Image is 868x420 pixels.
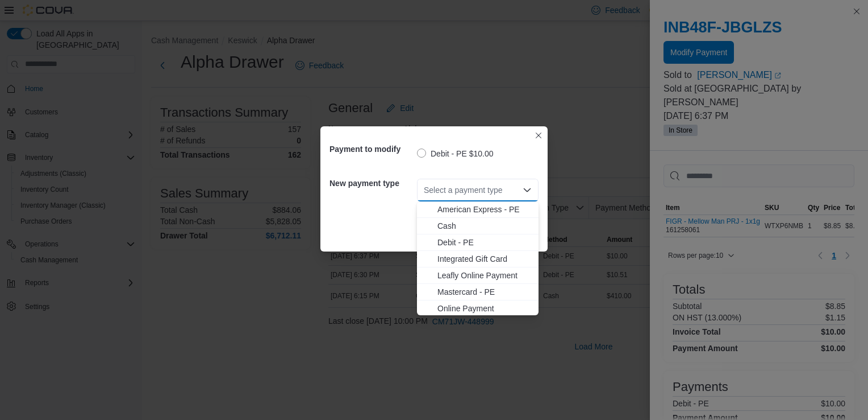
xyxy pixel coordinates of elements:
span: Debit - PE [437,237,532,248]
h5: Payment to modify [329,138,415,160]
label: Debit - PE $10.00 [417,147,494,160]
button: Cash [417,218,539,234]
input: Accessible screen reader label [424,183,425,197]
button: Debit - PE [417,234,539,251]
button: Online Payment [417,300,539,317]
button: American Express - PE [417,201,539,218]
span: American Express - PE [437,204,532,215]
button: Closes this modal window [532,129,545,142]
span: Mastercard - PE [437,286,532,298]
button: Mastercard - PE [417,284,539,300]
button: Leafly Online Payment [417,267,539,284]
span: Cash [437,220,532,232]
span: Online Payment [437,303,532,314]
button: Close list of options [523,186,532,195]
span: Integrated Gift Card [437,253,532,265]
h5: New payment type [329,172,415,195]
span: Leafly Online Payment [437,270,532,281]
div: Choose from the following options [417,201,539,333]
button: Integrated Gift Card [417,251,539,267]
